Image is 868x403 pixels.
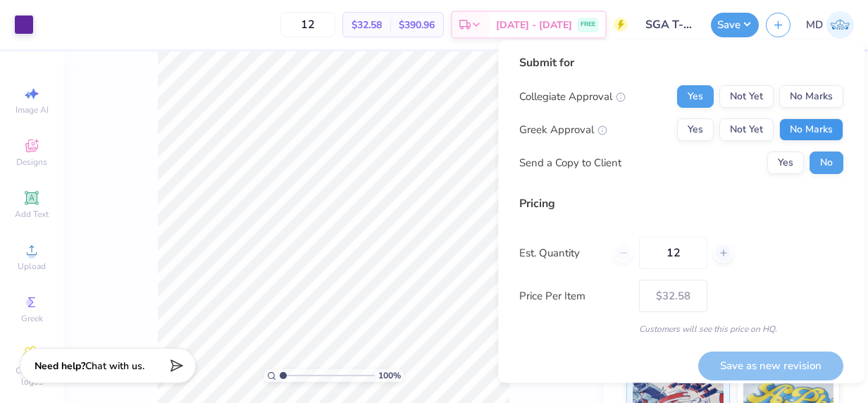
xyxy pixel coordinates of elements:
[719,118,774,141] button: Not Yet
[810,151,843,174] button: No
[519,245,603,261] label: Est. Quantity
[378,369,401,382] span: 100 %
[806,11,854,39] a: MD
[352,18,382,32] span: $32.58
[21,313,43,324] span: Greek
[519,155,621,171] div: Send a Copy to Client
[519,89,626,105] div: Collegiate Approval
[677,118,714,141] button: Yes
[519,54,843,71] div: Submit for
[826,11,854,39] img: Mary Dewey
[635,11,704,39] input: Untitled Design
[711,13,759,37] button: Save
[719,85,774,108] button: Not Yet
[496,18,572,32] span: [DATE] - [DATE]
[519,122,607,138] div: Greek Approval
[779,118,843,141] button: No Marks
[15,104,49,116] span: Image AI
[519,288,628,304] label: Price Per Item
[639,237,707,269] input: – –
[519,323,843,335] div: Customers will see this price on HQ.
[399,18,435,32] span: $390.96
[677,85,714,108] button: Yes
[16,156,47,168] span: Designs
[15,209,49,220] span: Add Text
[85,359,144,373] span: Chat with us.
[519,195,843,212] div: Pricing
[779,85,843,108] button: No Marks
[280,12,335,37] input: – –
[35,359,85,373] strong: Need help?
[806,17,823,33] span: MD
[18,261,46,272] span: Upload
[7,365,56,387] span: Clipart & logos
[767,151,804,174] button: Yes
[581,20,595,30] span: FREE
